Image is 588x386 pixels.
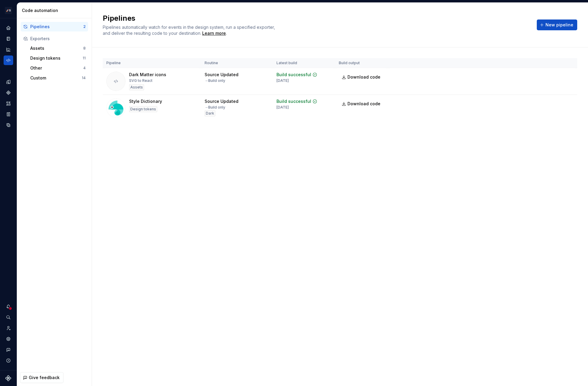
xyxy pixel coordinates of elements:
[129,98,162,104] div: Style Dictionary
[335,58,388,68] th: Build output
[22,7,89,13] div: Code automation
[4,34,13,43] a: Documentation
[28,43,88,53] button: Assets8
[83,56,86,61] div: 11
[83,46,86,51] div: 8
[205,72,238,78] div: Source Updated
[1,4,16,17] button: 🚀S
[28,53,88,63] button: Design tokens11
[28,63,88,73] button: Other4
[5,7,12,14] div: 🚀S
[537,19,577,30] button: New pipeline
[273,58,335,68] th: Latest build
[30,65,83,71] div: Other
[205,105,225,110] div: → Build only
[339,98,384,109] a: Download code
[347,101,380,107] span: Download code
[4,109,13,119] a: Storybook stories
[4,23,13,33] a: Home
[82,76,86,80] div: 14
[83,24,86,29] div: 2
[4,313,13,322] button: Search ⌘K
[276,72,311,78] div: Build successful
[30,36,86,42] div: Exporters
[201,58,273,68] th: Routine
[4,302,13,311] button: Notifications
[30,55,83,61] div: Design tokens
[103,25,276,36] span: Pipelines automatically watch for events in the design system, run a specified exporter, and deli...
[30,24,83,30] div: Pipelines
[103,13,530,23] h2: Pipelines
[103,58,201,68] th: Pipeline
[4,88,13,97] a: Components
[21,22,88,31] button: Pipelines2
[4,77,13,87] a: Design tokens
[5,375,11,381] svg: Supernova Logo
[4,55,13,65] a: Code automation
[129,78,152,83] div: SVG to React
[83,66,86,70] div: 4
[4,323,13,333] a: Invite team
[205,98,238,104] div: Source Updated
[276,78,289,83] div: [DATE]
[30,75,82,81] div: Custom
[129,84,144,90] div: Assets
[202,30,226,36] a: Learn more
[129,106,157,112] div: Design tokens
[129,72,166,78] div: Dark Matter icons
[30,45,83,51] div: Assets
[545,22,573,28] span: New pipeline
[347,74,380,80] span: Download code
[28,73,88,83] button: Custom14
[205,110,215,116] div: Dark
[4,120,13,130] a: Data sources
[4,99,13,108] a: Assets
[29,375,60,381] span: Give feedback
[205,78,225,83] div: → Build only
[4,334,13,344] a: Settings
[201,31,227,36] span: .
[339,72,384,82] a: Download code
[20,372,64,383] button: Give feedback
[276,105,289,110] div: [DATE]
[276,98,311,104] div: Build successful
[4,345,13,355] button: Contact support
[4,45,13,54] a: Analytics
